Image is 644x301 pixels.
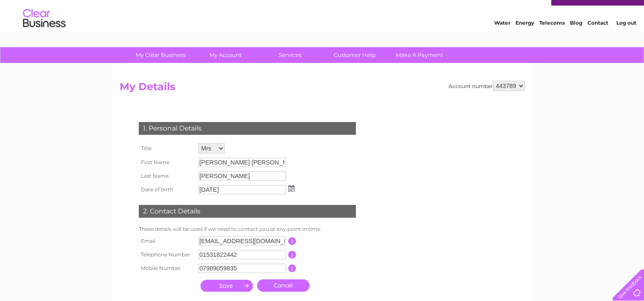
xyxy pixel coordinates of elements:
th: Telephone Number [137,248,196,261]
div: Clear Business is a trading name of Verastar Limited (registered in [GEOGRAPHIC_DATA] No. 3667643... [121,5,524,41]
a: Log out [616,36,636,43]
img: ... [288,185,295,192]
a: My Account [190,47,260,63]
h2: My Details [120,81,525,97]
th: First Name [137,156,196,169]
a: Water [494,36,510,43]
th: Last Name [137,169,196,183]
a: 0333 014 3131 [484,4,542,15]
input: Information [288,251,296,258]
th: Date of birth [137,183,196,196]
img: logo.png [23,22,66,48]
a: Services [255,47,325,63]
th: Email [137,234,196,248]
a: Customer Help [320,47,390,63]
a: Contact [587,36,608,43]
a: My Clear Business [126,47,196,63]
a: Telecoms [539,36,565,43]
td: These details will be used if we need to contact you at any point in time. [137,224,358,234]
th: Title [137,141,196,156]
a: Blog [570,36,582,43]
th: Mobile Number [137,261,196,275]
div: 1. Personal Details [139,122,356,135]
a: Cancel [257,279,309,292]
input: Information [288,264,296,272]
a: Energy [515,36,534,43]
input: Submit [200,280,253,292]
div: Account number [449,81,525,91]
input: Information [288,237,296,245]
div: 2. Contact Details [139,205,356,218]
a: Make A Payment [384,47,455,63]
